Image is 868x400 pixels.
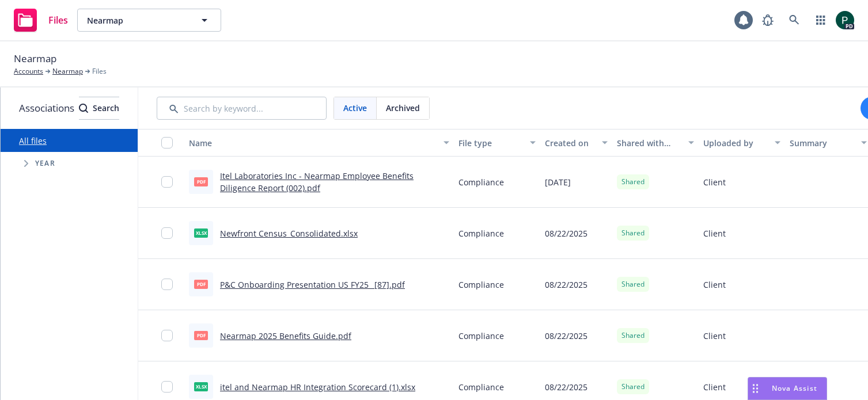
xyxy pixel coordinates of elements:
[79,97,119,120] button: SearchSearch
[1,152,138,175] div: Tree Example
[621,279,645,289] span: Shared
[699,129,785,157] button: Uploaded by
[621,330,645,341] span: Shared
[161,279,173,290] input: Toggle Row Selected
[748,378,763,399] div: Drag to move
[35,160,55,167] span: Year
[14,51,56,66] span: Nearmap
[454,129,540,157] button: File type
[783,9,806,32] a: Search
[621,228,645,238] span: Shared
[621,382,645,392] span: Shared
[161,137,173,148] input: Select all
[703,227,726,239] span: Client
[540,129,612,157] button: Created on
[48,16,68,25] span: Files
[458,137,523,149] div: File type
[79,97,119,119] div: Search
[79,104,88,113] svg: Search
[703,279,726,291] span: Client
[386,102,420,114] span: Archived
[617,137,681,149] div: Shared with client
[748,377,827,400] button: Nova Assist
[14,66,43,77] a: Accounts
[194,382,208,391] span: xlsx
[545,176,571,188] span: [DATE]
[703,137,768,149] div: Uploaded by
[545,279,587,291] span: 08/22/2025
[458,176,504,188] span: Compliance
[545,137,595,149] div: Created on
[194,280,208,288] span: pdf
[836,11,854,29] img: photo
[19,101,74,116] span: Associations
[194,177,208,186] span: pdf
[52,66,83,77] a: Nearmap
[220,170,414,193] a: Itel Laboratories Inc - Nearmap Employee Benefits Diligence Report (002).pdf
[703,381,726,393] span: Client
[756,9,779,32] a: Report a Bug
[545,381,587,393] span: 08/22/2025
[545,330,587,342] span: 08/22/2025
[809,9,832,32] a: Switch app
[92,66,107,77] span: Files
[458,330,504,342] span: Compliance
[194,228,208,237] span: xlsx
[545,227,587,239] span: 08/22/2025
[458,227,504,239] span: Compliance
[621,177,645,187] span: Shared
[161,176,173,188] input: Toggle Row Selected
[220,228,358,239] a: Newfront Census_Consolidated.xlsx
[157,97,327,120] input: Search by keyword...
[220,279,405,290] a: P&C Onboarding Presentation US FY25 _[87].pdf
[161,381,173,393] input: Toggle Row Selected
[77,9,221,32] button: Nearmap
[9,4,73,36] a: Files
[703,176,726,188] span: Client
[161,227,173,239] input: Toggle Row Selected
[703,330,726,342] span: Client
[184,129,454,157] button: Name
[458,381,504,393] span: Compliance
[220,330,351,341] a: Nearmap 2025 Benefits Guide.pdf
[87,14,187,26] span: Nearmap
[161,330,173,341] input: Toggle Row Selected
[189,137,437,149] div: Name
[19,135,47,146] a: All files
[343,102,367,114] span: Active
[772,383,817,393] span: Nova Assist
[612,129,699,157] button: Shared with client
[790,137,854,149] div: Summary
[220,382,415,393] a: itel and Nearmap HR Integration Scorecard (1).xlsx
[194,331,208,340] span: pdf
[458,279,504,291] span: Compliance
